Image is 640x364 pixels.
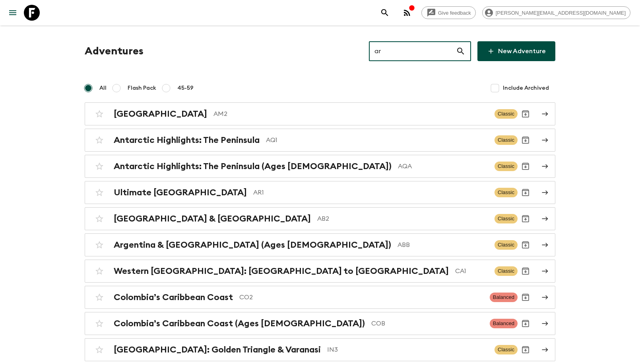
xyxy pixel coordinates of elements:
[85,233,555,256] a: Argentina & [GEOGRAPHIC_DATA] (Ages [DEMOGRAPHIC_DATA])ABBClassicArchive
[85,207,555,230] a: [GEOGRAPHIC_DATA] & [GEOGRAPHIC_DATA]AB2ClassicArchive
[518,289,533,305] button: Archive
[495,135,518,145] span: Classic
[495,240,518,250] span: Classic
[114,292,233,302] h2: Colombia’s Caribbean Coast
[253,188,488,197] p: AR1
[518,106,533,122] button: Archive
[114,318,365,329] h2: Colombia’s Caribbean Coast (Ages [DEMOGRAPHIC_DATA])
[398,162,488,171] p: AQA
[5,5,21,21] button: menu
[85,102,555,125] a: [GEOGRAPHIC_DATA]AM2ClassicArchive
[114,161,392,171] h2: Antarctic Highlights: The Peninsula (Ages [DEMOGRAPHIC_DATA])
[85,312,555,335] a: Colombia’s Caribbean Coast (Ages [DEMOGRAPHIC_DATA])COBBalancedArchive
[518,132,533,148] button: Archive
[369,40,456,62] input: e.g. AR1, Argentina
[495,109,518,119] span: Classic
[213,109,488,119] p: AM2
[85,286,555,309] a: Colombia’s Caribbean CoastCO2BalancedArchive
[114,266,449,276] h2: Western [GEOGRAPHIC_DATA]: [GEOGRAPHIC_DATA] to [GEOGRAPHIC_DATA]
[114,187,247,198] h2: Ultimate [GEOGRAPHIC_DATA]
[239,293,483,302] p: CO2
[85,155,555,178] a: Antarctic Highlights: The Peninsula (Ages [DEMOGRAPHIC_DATA])AQAClassicArchive
[421,6,476,19] a: Give feedback
[495,214,518,223] span: Classic
[518,211,533,227] button: Archive
[114,109,207,119] h2: [GEOGRAPHIC_DATA]
[177,84,194,92] span: 45-59
[482,6,630,19] div: [PERSON_NAME][EMAIL_ADDRESS][DOMAIN_NAME]
[518,316,533,331] button: Archive
[114,214,311,224] h2: [GEOGRAPHIC_DATA] & [GEOGRAPHIC_DATA]
[85,181,555,204] a: Ultimate [GEOGRAPHIC_DATA]AR1ClassicArchive
[371,319,483,328] p: COB
[455,266,488,276] p: CA1
[477,41,555,61] a: New Adventure
[518,342,533,358] button: Archive
[495,162,518,171] span: Classic
[495,266,518,276] span: Classic
[518,185,533,200] button: Archive
[85,129,555,152] a: Antarctic Highlights: The PeninsulaAQ1ClassicArchive
[503,84,549,92] span: Include Archived
[398,240,488,250] p: ABB
[99,84,107,92] span: All
[266,135,488,145] p: AQ1
[490,293,518,302] span: Balanced
[518,158,533,174] button: Archive
[495,345,518,354] span: Classic
[317,214,488,223] p: AB2
[377,5,393,21] button: search adventures
[85,260,555,283] a: Western [GEOGRAPHIC_DATA]: [GEOGRAPHIC_DATA] to [GEOGRAPHIC_DATA]CA1ClassicArchive
[518,237,533,253] button: Archive
[434,10,475,16] span: Give feedback
[518,263,533,279] button: Archive
[114,345,321,355] h2: [GEOGRAPHIC_DATA]: Golden Triangle & Varanasi
[327,345,488,354] p: IN3
[495,188,518,197] span: Classic
[114,240,391,250] h2: Argentina & [GEOGRAPHIC_DATA] (Ages [DEMOGRAPHIC_DATA])
[85,43,144,59] h1: Adventures
[85,338,555,361] a: [GEOGRAPHIC_DATA]: Golden Triangle & VaranasiIN3ClassicArchive
[128,84,156,92] span: Flash Pack
[490,319,518,328] span: Balanced
[114,135,260,145] h2: Antarctic Highlights: The Peninsula
[491,10,630,16] span: [PERSON_NAME][EMAIL_ADDRESS][DOMAIN_NAME]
